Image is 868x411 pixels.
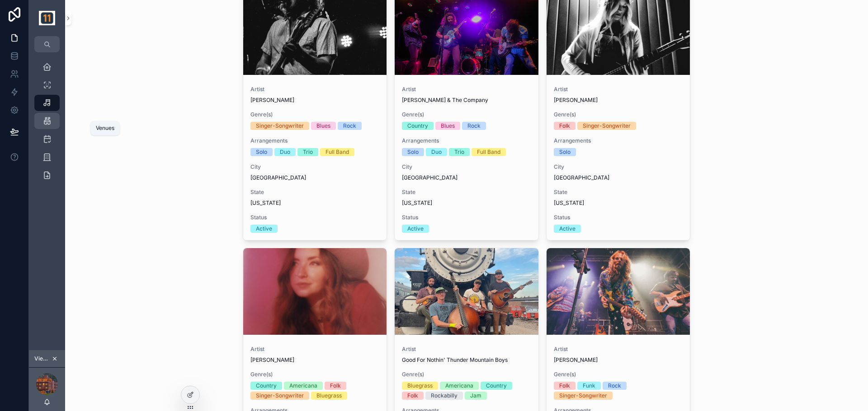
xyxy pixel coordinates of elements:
[554,163,683,171] span: City
[402,97,531,104] span: [PERSON_NAME] & The Company
[454,148,464,156] div: Trio
[250,199,380,207] span: [US_STATE]
[559,122,570,130] div: Folk
[256,392,304,400] div: Singer-Songwriter
[554,189,683,196] span: State
[583,122,631,130] div: Singer-Songwriter
[554,97,683,104] span: [PERSON_NAME]
[402,189,531,196] span: State
[250,371,380,378] span: Genre(s)
[402,86,531,93] span: Artist
[39,11,55,25] img: App logo
[559,382,570,390] div: Folk
[407,148,419,156] div: Solo
[583,382,595,390] div: Funk
[407,225,424,233] div: Active
[486,382,507,390] div: Country
[250,111,380,118] span: Genre(s)
[303,148,313,156] div: Trio
[280,148,290,156] div: Duo
[256,148,267,156] div: Solo
[407,392,418,400] div: Folk
[250,86,380,93] span: Artist
[96,125,114,132] div: Venues
[256,382,277,390] div: Country
[250,214,380,221] span: Status
[402,371,531,378] span: Genre(s)
[250,163,380,171] span: City
[554,356,683,364] span: [PERSON_NAME]
[559,392,607,400] div: Singer-Songwriter
[402,214,531,221] span: Status
[250,137,380,144] span: Arrangements
[250,189,380,196] span: State
[250,356,380,364] span: [PERSON_NAME]
[250,174,380,181] span: [GEOGRAPHIC_DATA]
[554,111,683,118] span: Genre(s)
[402,174,531,181] span: [GEOGRAPHIC_DATA]
[402,137,531,144] span: Arrangements
[316,392,342,400] div: Bluegrass
[407,122,428,130] div: Country
[431,148,442,156] div: Duo
[554,199,683,207] span: [US_STATE]
[407,382,433,390] div: Bluegrass
[316,122,330,130] div: Blues
[559,225,576,233] div: Active
[250,97,380,104] span: [PERSON_NAME]
[554,174,683,181] span: [GEOGRAPHIC_DATA]
[402,199,531,207] span: [US_STATE]
[554,137,683,144] span: Arrangements
[608,382,621,390] div: Rock
[477,148,500,156] div: Full Band
[554,86,683,93] span: Artist
[402,356,531,364] span: Good For Nothin' Thunder Mountain Boys
[554,346,683,353] span: Artist
[402,111,531,118] span: Genre(s)
[330,382,341,390] div: Folk
[559,148,571,156] div: Solo
[441,122,455,130] div: Blues
[34,355,50,362] span: Viewing as Megan
[467,122,481,130] div: Rock
[256,225,272,233] div: Active
[554,214,683,221] span: Status
[431,392,458,400] div: Rockabilly
[243,248,387,335] div: DSC_1433.jpg
[343,122,356,130] div: Rock
[325,148,349,156] div: Full Band
[29,52,65,195] div: scrollable content
[470,392,481,400] div: Jam
[547,248,690,335] div: Graham-Good-1.jpg
[250,346,380,353] span: Artist
[289,382,317,390] div: Americana
[554,371,683,378] span: Genre(s)
[395,248,538,335] div: Screenshot_5-3-2025_145250_www.instagram.com.jpeg
[402,163,531,171] span: City
[445,382,473,390] div: Americana
[402,346,531,353] span: Artist
[256,122,304,130] div: Singer-Songwriter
